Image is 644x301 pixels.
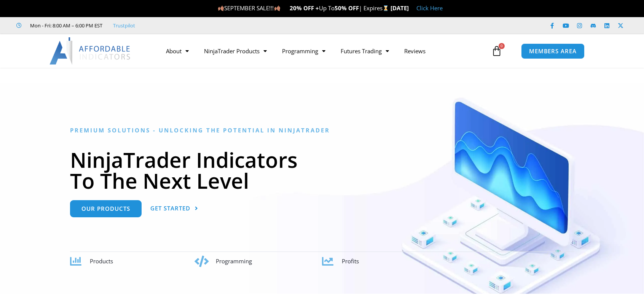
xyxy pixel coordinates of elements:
[529,48,577,54] span: MEMBERS AREA
[333,42,397,60] a: Futures Trading
[274,42,333,60] a: Programming
[70,149,574,191] h1: NinjaTrader Indicators To The Next Level
[391,4,409,12] strong: [DATE]
[480,40,513,62] a: 0
[397,42,433,60] a: Reviews
[28,21,102,30] span: Mon - Fri: 8:00 AM – 6:00 PM EST
[218,4,390,12] span: SEPTEMBER SALE!!! Up To | Expires
[90,257,113,265] span: Products
[150,205,190,211] span: Get Started
[81,206,130,212] span: Our Products
[158,42,489,60] nav: Menu
[274,5,280,11] img: 🍂
[218,5,224,11] img: 🍂
[158,42,196,60] a: About
[70,127,574,134] h6: Premium Solutions - Unlocking the Potential in NinjaTrader
[383,5,389,11] img: ⌛
[335,4,359,12] strong: 50% OFF
[342,257,359,265] span: Profits
[70,200,142,217] a: Our Products
[49,37,131,65] img: LogoAI | Affordable Indicators – NinjaTrader
[113,21,135,30] a: Trustpilot
[150,200,198,217] a: Get Started
[216,257,252,265] span: Programming
[290,4,319,12] strong: 20% OFF +
[196,42,274,60] a: NinjaTrader Products
[521,43,585,59] a: MEMBERS AREA
[499,43,505,49] span: 0
[416,4,443,12] a: Click Here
